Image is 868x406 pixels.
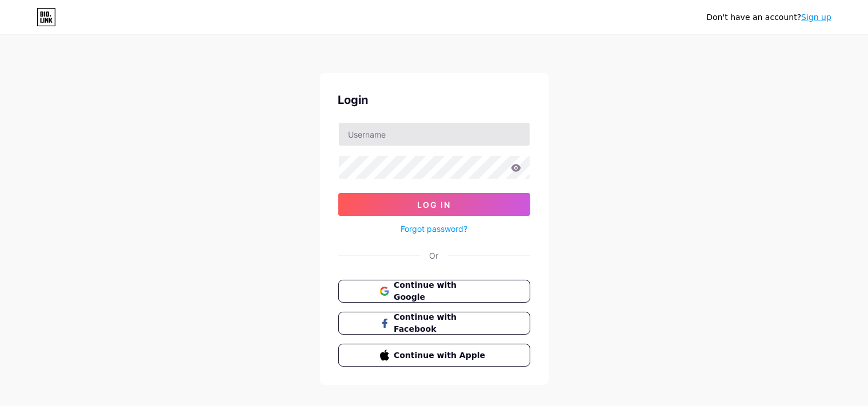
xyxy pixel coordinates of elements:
[338,91,530,108] div: Login
[338,312,530,335] button: Continue with Facebook
[401,223,467,235] a: Forgot password?
[338,344,530,367] button: Continue with Apple
[338,280,530,303] button: Continue with Google
[394,279,488,303] span: Continue with Google
[339,123,530,146] input: Username
[417,200,451,210] span: Log In
[394,311,488,335] span: Continue with Facebook
[801,13,831,22] a: Sign up
[394,349,488,361] span: Continue with Apple
[706,11,831,23] div: Don't have an account?
[338,193,530,216] button: Log In
[430,250,439,262] div: Or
